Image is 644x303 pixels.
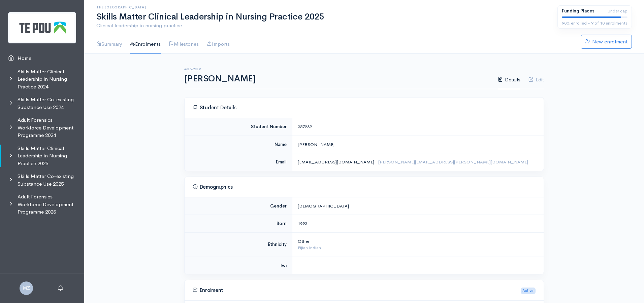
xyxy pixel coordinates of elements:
[185,232,292,257] td: Ethnicity
[185,257,292,274] td: Iwi
[207,35,230,54] a: Imports
[193,287,521,293] h4: Enrolment
[20,281,33,295] span: MZ
[298,123,536,130] div: 357239
[498,70,520,89] a: Details
[185,118,292,136] td: Student Number
[193,184,536,190] h4: Demographics
[20,285,33,291] a: MZ
[185,197,292,215] td: Gender
[193,105,536,111] h4: Student Details
[96,35,122,54] a: Summary
[8,12,76,43] img: Te Pou
[185,136,292,153] td: Name
[96,12,549,22] h1: Skills Matter Clinical Leadership in Nursing Practice 2025
[608,8,627,14] span: Under cap
[292,215,544,233] td: 1993
[96,22,549,30] p: Clinical leadership in nursing practice
[528,70,544,89] a: Edit
[298,238,536,245] div: Other
[185,153,292,171] td: Email
[562,20,627,27] div: 90% enrolled - 9 of 10 enrolments
[185,215,292,233] td: Born
[298,244,536,251] div: Fijian Indian
[292,197,544,215] td: [DEMOGRAPHIC_DATA]
[292,153,544,171] td: [EMAIL_ADDRESS][DOMAIN_NAME]
[184,67,490,71] h6: #357239
[378,159,528,165] span: [PERSON_NAME][EMAIL_ADDRESS][PERSON_NAME][DOMAIN_NAME]
[184,74,490,84] h1: [PERSON_NAME]
[130,35,161,54] a: Enrolments
[562,8,594,14] b: Funding Places
[96,5,549,9] h6: The [GEOGRAPHIC_DATA]
[298,141,536,148] div: [PERSON_NAME]
[169,35,199,54] a: Milestones
[521,288,536,294] span: Active
[581,35,632,49] a: New enrolment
